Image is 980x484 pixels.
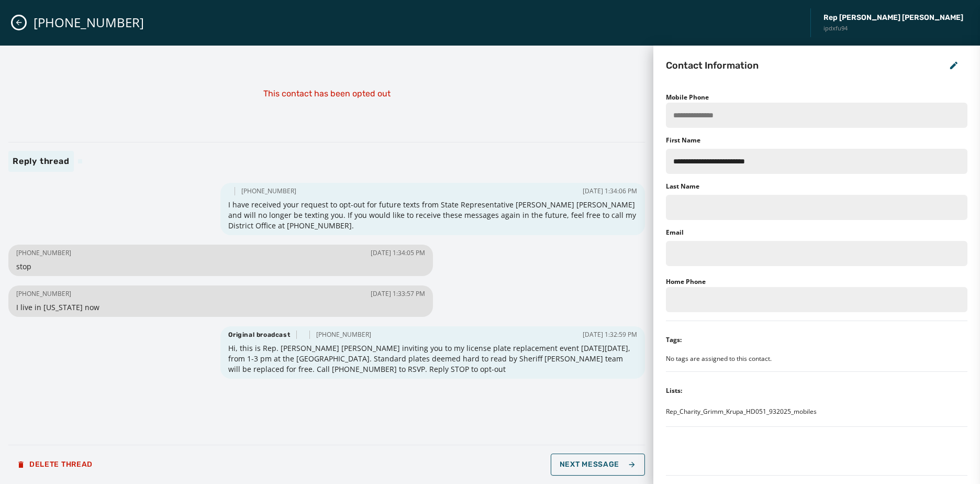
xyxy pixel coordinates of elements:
[560,460,636,469] span: Next Message
[666,277,706,286] label: Home Phone
[16,290,71,298] span: [PHONE_NUMBER]
[16,261,425,272] span: stop
[666,136,700,145] label: First Name
[666,228,684,237] label: Email
[8,454,101,475] button: Delete Thread
[16,302,425,313] span: I live in [US_STATE] now
[666,93,709,102] label: Mobile Phone
[551,454,645,476] button: Next Message
[263,87,391,100] p: This contact has been opted out
[228,343,637,375] span: Hi, this is Rep. [PERSON_NAME] [PERSON_NAME] inviting you to my license plate replacement event [...
[823,24,963,33] span: ipdxfu94
[316,331,371,339] span: [PHONE_NUMBER]
[666,387,682,395] div: Lists:
[16,249,71,257] span: [PHONE_NUMBER]
[666,355,967,363] div: No tags are assigned to this contact.
[8,151,74,172] span: Reply thread
[17,460,93,469] span: Delete Thread
[583,331,637,339] span: [DATE] 1:32:59 PM
[228,200,637,231] span: I have received your request to opt-out for future texts from State Representative [PERSON_NAME] ...
[823,13,963,23] span: Rep [PERSON_NAME] [PERSON_NAME]
[583,187,637,195] span: [DATE] 1:34:06 PM
[228,331,290,339] span: Original broadcast
[241,187,296,195] span: [PHONE_NUMBER]
[666,408,817,416] span: Rep_Charity_Grimm_Krupa_HD051_932025_mobiles
[371,249,425,257] span: [DATE] 1:34:05 PM
[371,290,425,298] span: [DATE] 1:33:57 PM
[666,182,699,191] label: Last Name
[666,58,759,73] h2: Contact Information
[666,336,682,344] div: Tags:
[34,14,144,31] span: [PHONE_NUMBER]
